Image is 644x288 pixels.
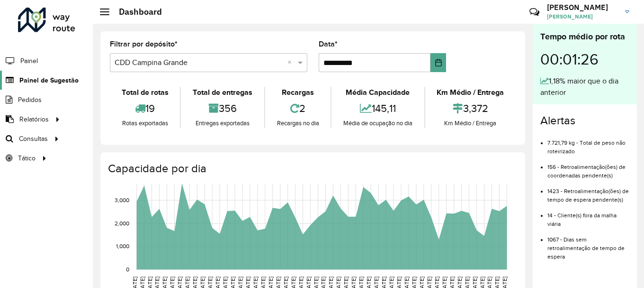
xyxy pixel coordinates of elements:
h3: [PERSON_NAME] [547,3,618,12]
text: 0 [126,266,129,272]
div: Km Médio / Entrega [428,87,513,98]
div: Média de ocupação no dia [334,119,421,128]
div: Recargas [268,87,328,98]
div: Total de entregas [183,87,261,98]
div: Total de rotas [112,87,178,98]
div: 2 [268,98,328,119]
span: Painel [20,56,38,66]
li: 14 - Cliente(s) fora da malha viária [547,204,629,228]
li: 7.721,79 kg - Total de peso não roteirizado [547,131,629,156]
li: 156 - Retroalimentação(ões) de coordenadas pendente(s) [547,156,629,180]
div: 00:01:26 [540,43,629,75]
span: Tático [18,153,36,163]
label: Data [319,38,338,50]
div: 356 [183,98,261,119]
div: 19 [112,98,178,119]
span: [PERSON_NAME] [547,12,618,21]
div: Recargas no dia [268,119,328,128]
div: Entregas exportadas [183,119,261,128]
text: 1,000 [116,243,129,250]
span: Clear all [287,57,295,68]
h4: Capacidade por dia [108,162,516,176]
span: Relatórios [19,114,49,124]
div: Rotas exportadas [112,119,178,128]
div: 3,372 [428,98,513,119]
button: Choose Date [430,53,446,72]
div: Média Capacidade [334,87,421,98]
span: Consultas [19,134,48,144]
h2: Dashboard [109,7,162,17]
label: Filtrar por depósito [110,38,178,50]
h4: Alertas [540,114,629,128]
span: Pedidos [18,95,42,105]
div: 1,18% maior que o dia anterior [540,75,629,98]
div: Km Médio / Entrega [428,119,513,128]
span: Painel de Sugestão [19,75,79,85]
li: 1423 - Retroalimentação(ões) de tempo de espera pendente(s) [547,180,629,204]
a: Contato Rápido [524,2,545,22]
li: 1067 - Dias sem retroalimentação de tempo de espera [547,228,629,261]
text: 3,000 [115,197,129,203]
div: 145,11 [334,98,421,119]
text: 2,000 [115,220,129,226]
div: Tempo médio por rota [540,30,629,43]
